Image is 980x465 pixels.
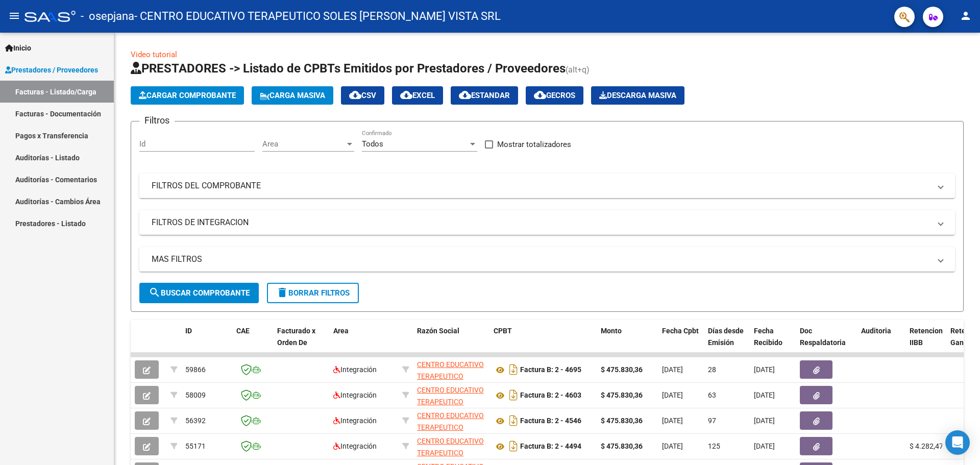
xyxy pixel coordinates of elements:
mat-expansion-panel-header: MAS FILTROS [139,247,955,272]
span: 59866 [185,365,206,374]
span: Integración [333,417,377,425]
mat-expansion-panel-header: FILTROS DEL COMPROBANTE [139,174,955,198]
datatable-header-cell: Retencion IIBB [905,320,946,365]
span: 58009 [185,391,206,399]
button: Borrar Filtros [267,283,359,303]
mat-icon: cloud_download [459,89,471,101]
span: Area [333,327,349,335]
div: 33715622489 [417,435,485,457]
datatable-header-cell: Doc Respaldatoria [796,320,857,365]
button: Gecros [526,86,583,105]
span: Borrar Filtros [276,288,350,298]
span: Razón Social [417,327,459,335]
datatable-header-cell: Fecha Recibido [750,320,796,365]
app-download-masive: Descarga masiva de comprobantes (adjuntos) [591,86,684,105]
span: EXCEL [400,91,435,100]
i: Descargar documento [507,361,520,378]
span: Gecros [534,91,575,100]
mat-icon: cloud_download [349,89,361,101]
span: Estandar [459,91,510,100]
div: 33715622489 [417,410,485,431]
datatable-header-cell: Fecha Cpbt [658,320,704,365]
span: ID [185,327,192,335]
i: Descargar documento [507,387,520,403]
span: $ 4.282,47 [910,442,943,450]
strong: $ 475.830,36 [601,391,643,399]
span: Integración [333,442,377,450]
button: CSV [341,86,384,105]
strong: $ 475.830,36 [601,417,643,425]
mat-panel-title: FILTROS DEL COMPROBANTE [152,180,930,191]
datatable-header-cell: CAE [232,320,273,365]
span: CENTRO EDUCATIVO TERAPEUTICO SOLES DE BELLA VISTA SRL [417,386,484,429]
div: 33715622489 [417,359,485,380]
h3: Filtros [139,113,175,128]
mat-icon: person [960,10,972,22]
strong: $ 475.830,36 [601,365,643,374]
span: CPBT [494,327,512,335]
span: Buscar Comprobante [149,288,250,298]
span: Mostrar totalizadores [497,138,571,151]
span: Integración [333,391,377,399]
datatable-header-cell: Facturado x Orden De [273,320,329,365]
button: Carga Masiva [252,86,333,105]
span: Inicio [5,42,31,54]
div: 33715622489 [417,384,485,406]
span: CENTRO EDUCATIVO TERAPEUTICO SOLES DE BELLA VISTA SRL [417,411,484,454]
span: 56392 [185,417,206,425]
span: [DATE] [662,442,683,450]
span: 97 [708,417,716,425]
mat-panel-title: MAS FILTROS [152,254,930,265]
datatable-header-cell: Auditoria [857,320,905,365]
div: Open Intercom Messenger [945,430,970,455]
datatable-header-cell: Monto [597,320,658,365]
datatable-header-cell: CPBT [489,320,597,365]
span: Integración [333,365,377,374]
span: Area [262,139,345,149]
span: 28 [708,365,716,374]
strong: $ 475.830,36 [601,442,643,450]
button: Descarga Masiva [591,86,684,105]
button: Buscar Comprobante [139,283,259,303]
span: Facturado x Orden De [277,327,315,347]
span: [DATE] [754,391,775,399]
span: Monto [601,327,622,335]
button: Cargar Comprobante [131,86,244,105]
span: [DATE] [662,365,683,374]
span: Fecha Cpbt [662,327,699,335]
mat-icon: menu [8,10,20,22]
mat-icon: cloud_download [400,89,412,101]
span: Cargar Comprobante [139,91,236,100]
datatable-header-cell: ID [181,320,232,365]
mat-icon: search [149,286,161,299]
datatable-header-cell: Razón Social [413,320,489,365]
span: 125 [708,442,720,450]
datatable-header-cell: Area [329,320,398,365]
i: Descargar documento [507,438,520,454]
span: [DATE] [754,442,775,450]
strong: Factura B: 2 - 4603 [520,391,581,400]
strong: Factura B: 2 - 4695 [520,366,581,374]
mat-panel-title: FILTROS DE INTEGRACION [152,217,930,228]
span: Retencion IIBB [910,327,943,347]
i: Descargar documento [507,412,520,429]
span: Fecha Recibido [754,327,782,347]
span: [DATE] [662,417,683,425]
span: Carga Masiva [260,91,325,100]
span: 63 [708,391,716,399]
span: CENTRO EDUCATIVO TERAPEUTICO SOLES DE BELLA VISTA SRL [417,360,484,403]
button: Estandar [451,86,518,105]
span: [DATE] [754,365,775,374]
span: PRESTADORES -> Listado de CPBTs Emitidos por Prestadores / Proveedores [131,61,566,76]
button: EXCEL [392,86,443,105]
span: CAE [236,327,250,335]
span: Prestadores / Proveedores [5,64,98,76]
mat-icon: cloud_download [534,89,546,101]
span: - CENTRO EDUCATIVO TERAPEUTICO SOLES [PERSON_NAME] VISTA SRL [134,5,501,28]
a: Video tutorial [131,50,177,59]
span: Doc Respaldatoria [800,327,846,347]
span: CSV [349,91,376,100]
strong: Factura B: 2 - 4546 [520,417,581,425]
span: Todos [362,139,383,149]
span: - osepjana [81,5,134,28]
